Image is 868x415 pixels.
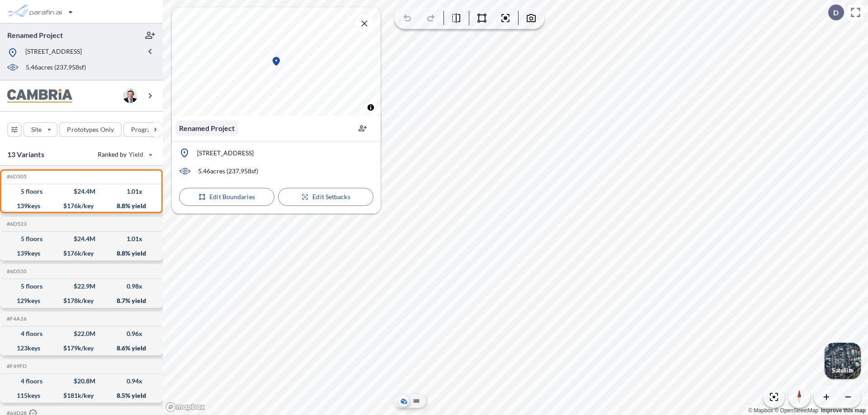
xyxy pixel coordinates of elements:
[825,343,861,379] img: Switcher Image
[197,149,254,158] p: [STREET_ADDRESS]
[198,167,258,176] p: 5.46 acres ( 237,958 sf)
[5,268,27,275] h5: Click to copy the code
[368,103,373,112] span: Toggle attribution
[165,402,205,412] a: Mapbox homepage
[774,407,818,414] a: OpenStreetMap
[748,407,773,414] a: Mapbox
[7,30,63,40] p: Renamed Project
[131,125,156,134] p: Program
[833,9,839,17] p: D
[67,125,114,134] p: Prototypes Only
[411,396,422,406] button: Site Plan
[172,7,381,116] canvas: Map
[5,173,27,180] h5: Click to copy the code
[821,407,866,414] a: Improve this map
[25,47,82,58] p: [STREET_ADDRESS]
[26,63,86,73] p: 5.46 acres ( 237,958 sf)
[7,149,44,160] p: 13 Variants
[825,343,861,379] button: Switcher ImageSatellite
[31,125,42,134] p: Site
[365,102,376,113] button: Toggle attribution
[312,192,350,201] p: Edit Setbacks
[832,367,854,374] p: Satellite
[24,122,57,137] button: Site
[5,221,27,227] h5: Click to copy the code
[5,363,27,369] h5: Click to copy the code
[271,56,282,67] div: Map marker
[90,147,158,162] button: Ranked by Yield
[129,150,144,159] span: Yield
[123,89,137,103] img: user logo
[179,188,274,206] button: Edit Boundaries
[278,188,373,206] button: Edit Setbacks
[123,122,172,137] button: Program
[179,123,235,134] p: Renamed Project
[209,192,255,201] p: Edit Boundaries
[59,122,122,137] button: Prototypes Only
[5,316,27,322] h5: Click to copy the code
[7,89,72,103] img: BrandImage
[398,396,409,406] button: Aerial View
